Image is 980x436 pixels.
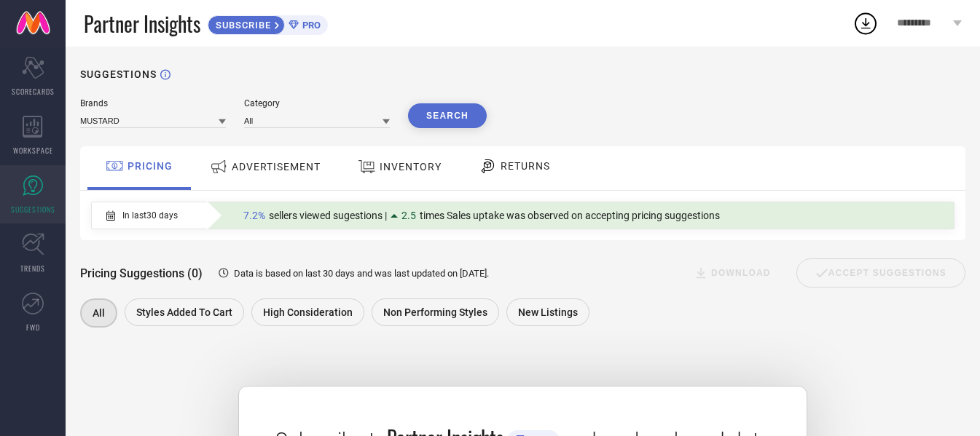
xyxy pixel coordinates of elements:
[383,306,487,318] span: Non Performing Styles
[84,9,200,39] span: Partner Insights
[128,160,173,172] span: PRICING
[12,86,55,97] span: SCORECARDS
[80,98,226,108] div: Brands
[243,210,265,221] span: 7.2%
[13,145,53,156] span: WORKSPACE
[93,307,105,319] span: All
[232,161,321,173] span: ADVERTISEMENT
[852,10,879,36] div: Open download list
[796,258,965,288] div: Accept Suggestions
[26,322,40,333] span: FWD
[263,306,353,318] span: High Consideration
[380,161,442,173] span: INVENTORY
[80,68,157,80] h1: SUGGESTIONS
[136,306,232,318] span: Styles Added To Cart
[518,306,578,318] span: New Listings
[234,268,489,279] span: Data is based on last 30 days and was last updated on [DATE] .
[80,266,203,280] span: Pricing Suggestions (0)
[236,206,727,225] div: Percentage of sellers who have viewed suggestions for the current Insight Type
[20,263,45,274] span: TRENDS
[11,204,55,215] span: SUGGESTIONS
[244,98,390,108] div: Category
[208,20,275,31] span: SUBSCRIBE
[208,12,328,35] a: SUBSCRIBEPRO
[299,20,321,31] span: PRO
[401,210,416,221] span: 2.5
[501,160,550,172] span: RETURNS
[269,210,387,221] span: sellers viewed sugestions |
[122,210,178,221] span: In last 30 days
[420,210,720,221] span: times Sales uptake was observed on accepting pricing suggestions
[408,103,487,128] button: Search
